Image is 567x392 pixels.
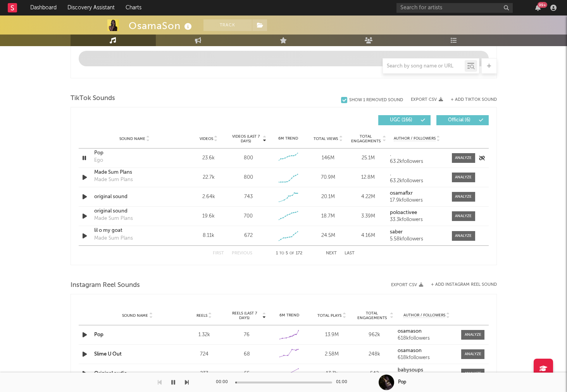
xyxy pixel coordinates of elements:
a: osamason [398,329,456,334]
div: 237 [185,370,224,378]
a: . [390,152,444,157]
div: 01:00 [336,378,352,387]
button: + Add TikTok Sound [451,98,497,102]
span: Author / Followers [394,136,436,141]
strong: babysoups [398,368,423,373]
button: Last [345,251,355,256]
div: 13.3k [312,370,351,378]
div: 19.6k [191,212,227,220]
div: 99 + [538,2,547,8]
div: 146M [310,154,346,162]
input: Search by song name or URL [383,63,465,69]
div: 618k followers [398,355,456,361]
a: osamason [398,348,456,354]
a: poloactivee [390,210,444,216]
button: UGC(166) [378,115,431,125]
div: + Add Instagram Reel Sound [423,283,497,287]
span: Reels [196,313,207,318]
button: Previous [232,251,252,256]
span: Official ( 6 ) [441,118,477,123]
div: 6M Trend [270,313,309,318]
div: 68 [227,351,266,358]
strong: saber [390,230,403,235]
div: 4.16M [350,232,386,240]
a: Pop [94,149,175,157]
div: Made Sum Plans [94,176,133,184]
div: Made Sum Plans [94,215,133,223]
a: . [390,171,444,177]
span: Instagram Reel Sounds [71,281,140,290]
span: of [290,252,294,255]
div: 800 [244,174,253,181]
div: 24.5M [310,232,346,240]
span: Videos (last 7 days) [230,134,262,143]
div: 724 [185,351,224,358]
div: Pop [398,379,406,386]
div: Made Sum Plans [94,235,133,242]
strong: osamaflxr [390,191,413,196]
div: 1.32k [185,331,224,339]
div: 55 [227,370,266,378]
div: 20.1M [310,193,346,201]
button: Next [326,251,337,256]
div: 00:00 [216,378,231,387]
strong: poloactivee [390,210,417,215]
span: Sound Name [122,313,148,318]
div: 23.6k [191,154,227,162]
a: saber [390,230,444,235]
a: lil o my goat [94,227,175,235]
div: 700 [244,212,253,220]
strong: osamason [398,329,422,334]
div: 2.64k [191,193,227,201]
div: 63.2k followers [390,178,444,184]
strong: . [390,152,391,157]
div: 542 [355,370,394,378]
div: 18.7M [310,212,346,220]
button: Official(6) [436,115,489,125]
a: Pop [94,332,103,337]
div: 1 5 172 [268,249,310,258]
div: 12.8M [350,174,386,181]
span: TikTok Sounds [71,94,115,103]
div: Ego [94,157,103,164]
span: Total Plays [317,313,341,318]
a: original sound [94,207,175,215]
a: original sound [94,193,175,201]
div: 70.9M [310,174,346,181]
div: 5.58k followers [390,237,444,242]
div: 63.2k followers [390,159,444,164]
div: 743 [244,193,253,201]
div: 962k [355,331,394,339]
strong: . [390,171,391,176]
div: 22.7k [191,174,227,181]
a: Made Sum Plans [94,169,175,176]
div: 33.3k followers [390,217,444,223]
button: First [213,251,224,256]
button: 99+ [535,5,541,11]
div: 3.39M [350,212,386,220]
button: Track [203,19,252,31]
span: Total Engagements [355,311,389,320]
div: OsamaSon [129,19,194,32]
a: osamaflxr [390,191,444,196]
div: 618k followers [398,336,456,341]
div: 800 [244,154,253,162]
div: 6M Trend [270,136,306,142]
input: Search for artists [396,3,513,13]
div: 17.9k followers [390,198,444,203]
div: 672 [244,232,253,240]
a: Slime U Out [94,352,122,357]
span: Total Engagements [350,134,381,143]
button: + Add TikTok Sound [443,98,497,102]
div: 2.58M [312,351,351,358]
div: 8.11k [191,232,227,240]
div: Show 1 Removed Sound [349,98,403,103]
span: Reels (last 7 days) [227,311,262,320]
div: 13.9M [312,331,351,339]
span: Videos [200,136,213,141]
